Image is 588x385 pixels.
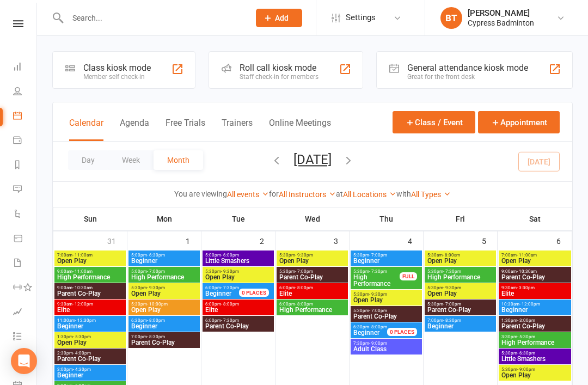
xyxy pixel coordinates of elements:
[369,292,387,297] span: - 9:30pm
[147,285,165,290] span: - 9:30pm
[424,207,498,230] th: Fri
[369,253,387,258] span: - 7:00pm
[131,307,198,313] span: Open Play
[57,372,124,378] span: Beginner
[205,258,272,264] span: Little Smashers
[57,302,124,307] span: 9:30am
[13,56,38,80] a: Dashboard
[501,323,569,329] span: Parent Co-Play
[279,307,346,313] span: High Performance
[369,325,387,329] span: - 8:00pm
[13,154,38,178] a: Reports
[221,253,239,258] span: - 6:00pm
[353,292,420,297] span: 5:30pm
[336,190,343,198] strong: at
[295,253,313,258] span: - 9:30pm
[205,285,252,290] span: 6:00pm
[131,339,198,346] span: Parent Co-Play
[275,207,350,230] th: Wed
[353,269,400,274] span: 5:30pm
[443,302,461,307] span: - 7:00pm
[501,258,569,264] span: Open Play
[73,351,91,356] span: - 4:00pm
[256,9,302,27] button: Add
[517,269,537,274] span: - 10:30am
[501,356,569,362] span: Little Smashers
[501,253,569,258] span: 7:00am
[131,258,198,264] span: Beginner
[227,190,269,199] a: All events
[13,129,38,154] a: Payments
[498,207,572,230] th: Sat
[107,231,127,249] div: 31
[350,207,424,230] th: Thu
[205,323,272,329] span: Parent Co-Play
[269,190,279,198] strong: for
[427,290,494,297] span: Open Play
[427,285,494,290] span: 5:30pm
[222,118,253,141] button: Trainers
[353,325,400,329] span: 6:30pm
[353,253,420,258] span: 5:30pm
[57,285,124,290] span: 9:00am
[64,10,242,26] input: Search...
[427,307,494,313] span: Parent Co-Play
[83,73,151,81] div: Member self check-in
[279,274,346,280] span: Parent Co-Play
[83,63,151,73] div: Class kiosk mode
[279,253,346,258] span: 5:30pm
[501,318,569,323] span: 1:30pm
[427,274,494,280] span: High Performance
[260,231,275,249] div: 2
[221,302,239,307] span: - 8:00pm
[120,118,149,141] button: Agenda
[131,253,198,258] span: 5:00pm
[501,334,569,339] span: 3:30pm
[295,285,313,290] span: - 8:00pm
[186,231,201,249] div: 1
[240,73,318,81] div: Staff check-in for members
[501,290,569,297] span: Elite
[275,14,289,22] span: Add
[69,118,103,141] button: Calendar
[131,334,198,339] span: 7:00pm
[279,302,346,307] span: 6:00pm
[556,231,572,249] div: 6
[73,367,91,372] span: - 4:30pm
[240,63,318,73] div: Roll call kiosk mode
[221,318,239,323] span: - 7:30pm
[353,341,420,346] span: 7:30pm
[407,63,528,73] div: General attendance kiosk mode
[205,318,272,323] span: 6:00pm
[127,207,201,230] th: Mon
[154,150,203,170] button: Month
[221,285,239,290] span: - 7:30pm
[131,269,198,274] span: 5:00pm
[427,323,494,329] span: Beginner
[407,73,528,81] div: Great for the front desk
[73,334,91,339] span: - 5:30pm
[295,302,313,307] span: - 8:00pm
[295,269,313,274] span: - 7:00pm
[279,190,336,199] a: All Instructors
[427,258,494,264] span: Open Play
[13,301,38,325] a: Assessments
[400,272,417,280] div: FULL
[353,346,420,352] span: Adult Class
[387,328,417,336] div: 0 PLACES
[131,274,198,280] span: High Performance
[72,253,93,258] span: - 11:00am
[468,18,534,28] div: Cypress Badminton
[279,290,346,297] span: Elite
[501,269,569,274] span: 9:00am
[353,308,420,313] span: 5:30pm
[57,318,124,323] span: 11:00am
[369,308,387,313] span: - 7:00pm
[427,302,494,307] span: 5:30pm
[131,318,198,323] span: 6:30pm
[411,190,451,199] a: All Types
[205,269,272,274] span: 5:30pm
[517,285,535,290] span: - 3:30pm
[147,269,165,274] span: - 7:00pm
[279,258,346,264] span: Open Play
